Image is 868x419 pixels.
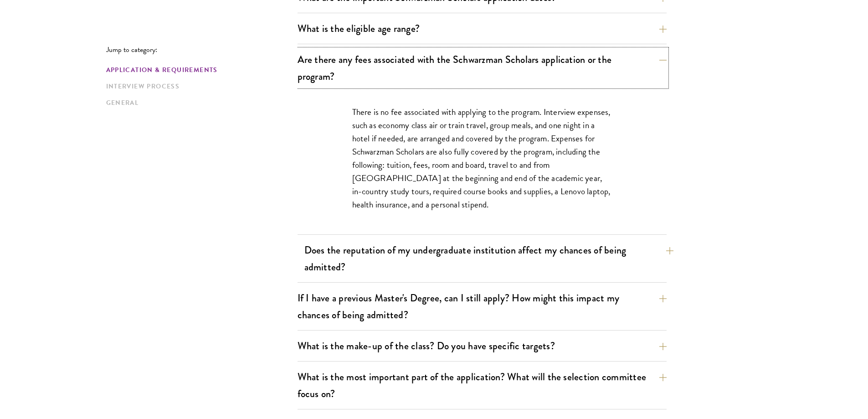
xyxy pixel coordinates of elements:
a: General [106,98,292,108]
p: There is no fee associated with applying to the program. Interview expenses, such as economy clas... [352,105,612,212]
button: What is the make-up of the class? Do you have specific targets? [298,336,667,356]
button: Does the reputation of my undergraduate institution affect my chances of being admitted? [304,240,673,277]
button: Are there any fees associated with the Schwarzman Scholars application or the program? [298,49,667,87]
a: Application & Requirements [106,65,292,75]
a: Interview Process [106,82,292,91]
button: What is the most important part of the application? What will the selection committee focus on? [298,367,667,404]
button: What is the eligible age range? [298,18,667,39]
button: If I have a previous Master's Degree, can I still apply? How might this impact my chances of bein... [298,288,667,325]
p: Jump to category: [106,46,298,54]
